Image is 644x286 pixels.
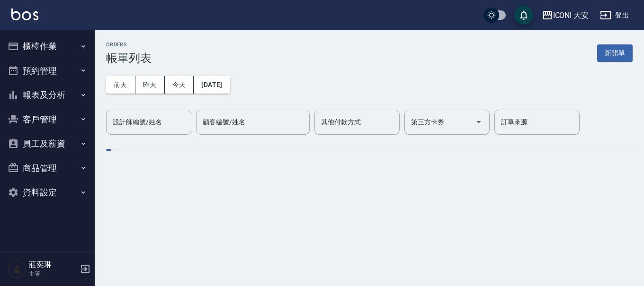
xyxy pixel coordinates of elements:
button: 員工及薪資 [4,131,91,156]
button: ICONI 大安 [538,6,593,25]
button: 櫃檯作業 [4,34,91,59]
button: Open [471,114,486,130]
h2: ORDERS [106,42,152,48]
img: Logo [11,9,38,20]
button: 昨天 [135,76,165,94]
button: 登出 [596,7,633,24]
button: 新開單 [597,44,633,62]
button: 報表及分析 [4,83,91,107]
button: 客戶管理 [4,107,91,132]
button: 資料設定 [4,180,91,205]
img: Person [8,260,27,278]
button: 商品管理 [4,156,91,181]
h5: 莊奕琳 [29,260,77,269]
h3: 帳單列表 [106,52,152,65]
button: save [514,6,533,25]
button: 預約管理 [4,59,91,83]
div: ICONI 大安 [553,9,589,21]
button: 今天 [165,76,194,94]
p: 主管 [29,269,77,278]
a: 新開單 [597,48,633,57]
button: [DATE] [194,76,230,94]
button: 前天 [106,76,135,94]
